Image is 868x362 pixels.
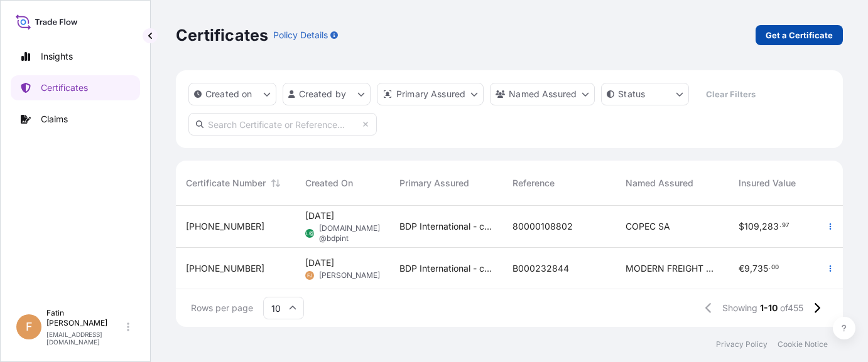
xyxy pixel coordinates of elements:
[186,220,264,233] span: [PHONE_NUMBER]
[46,308,124,328] p: Fatin [PERSON_NAME]
[762,222,779,231] span: 283
[305,210,334,222] span: [DATE]
[739,264,744,273] span: €
[722,302,757,314] span: Showing
[771,265,779,270] span: 00
[752,264,768,273] span: 735
[782,223,789,228] span: 97
[205,88,252,100] p: Created on
[509,88,577,100] p: Named Assured
[11,107,140,132] a: Claims
[760,302,778,314] span: 1-10
[778,339,828,349] a: Cookie Notice
[176,25,268,45] p: Certificates
[744,222,759,231] span: 109
[188,83,276,105] button: createdOn Filter options
[626,177,693,189] span: Named Assured
[396,88,465,100] p: Primary Assured
[399,177,469,189] span: Primary Assured
[513,262,569,275] span: B000232844
[283,83,371,105] button: createdBy Filter options
[41,82,88,94] p: Certificates
[299,88,347,100] p: Created by
[186,262,264,275] span: [PHONE_NUMBER]
[399,220,492,233] span: BDP International - c/o The Lubrizol Corporation
[513,220,573,233] span: 80000108802
[305,257,334,269] span: [DATE]
[186,177,266,189] span: Certificate Number
[319,223,380,243] span: [DOMAIN_NAME] @bdpint
[513,177,555,189] span: Reference
[268,176,283,191] button: Sort
[319,270,380,280] span: [PERSON_NAME]
[306,227,314,240] span: L@
[490,83,595,105] button: cargoOwner Filter options
[191,302,253,314] span: Rows per page
[626,262,719,275] span: MODERN FREIGHT COMP. LLC
[618,88,645,100] p: Status
[706,88,756,100] p: Clear Filters
[744,264,750,273] span: 9
[377,83,484,105] button: distributor Filter options
[41,113,68,125] p: Claims
[769,265,771,270] span: .
[766,29,833,41] p: Get a Certificate
[188,113,377,136] input: Search Certificate or Reference...
[626,220,670,233] span: COPEC SA
[26,321,33,333] span: F
[779,223,781,228] span: .
[716,339,768,349] a: Privacy Policy
[695,84,766,104] button: Clear Filters
[756,25,843,45] a: Get a Certificate
[11,44,140,69] a: Insights
[739,177,796,189] span: Insured Value
[46,331,124,346] p: [EMAIL_ADDRESS][DOMAIN_NAME]
[41,50,73,63] p: Insights
[273,29,328,41] p: Policy Details
[305,177,353,189] span: Created On
[739,222,744,231] span: $
[307,269,313,282] span: FJ
[750,264,752,273] span: ,
[11,75,140,100] a: Certificates
[780,302,803,314] span: of 455
[759,222,762,231] span: ,
[601,83,689,105] button: certificateStatus Filter options
[399,262,492,275] span: BDP International - c/o The Lubrizol Corporation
